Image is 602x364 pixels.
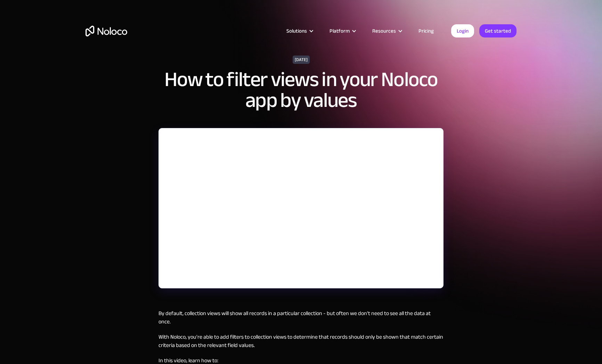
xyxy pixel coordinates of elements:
a: Pricing [410,26,442,35]
p: By default, collection views will show all records in a particular collection - but often we don'... [158,309,444,326]
p: With Noloco, you're able to add filters to collection views to determine that records should only... [158,333,444,349]
h1: How to filter views in your Noloco app by values [162,69,440,111]
div: Resources [364,26,410,35]
div: Solutions [286,26,307,35]
div: Platform [330,26,350,35]
iframe: YouTube embed [159,128,443,288]
div: Resources [372,26,396,35]
a: home [86,26,127,36]
a: Login [451,24,474,37]
div: Solutions [278,26,321,35]
div: Platform [321,26,364,35]
a: Get started [479,24,516,37]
